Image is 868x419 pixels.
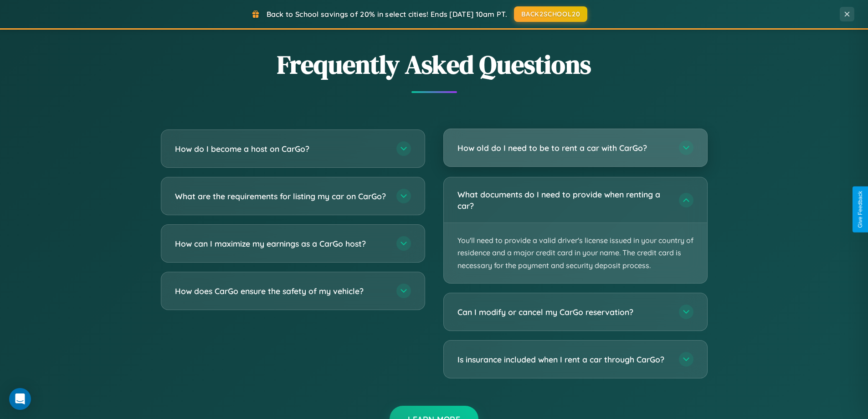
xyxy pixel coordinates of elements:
h3: Can I modify or cancel my CarGo reservation? [457,306,670,318]
h3: What documents do I need to provide when renting a car? [457,189,670,211]
div: Open Intercom Messenger [9,388,31,410]
h3: What are the requirements for listing my car on CarGo? [175,191,387,202]
div: Give Feedback [857,191,863,228]
h3: Is insurance included when I rent a car through CarGo? [457,354,670,365]
span: Back to School savings of 20% in select cities! Ends [DATE] 10am PT. [267,10,507,19]
h2: Frequently Asked Questions [161,47,708,82]
h3: How old do I need to be to rent a car with CarGo? [457,142,670,154]
h3: How can I maximize my earnings as a CarGo host? [175,238,387,249]
h3: How does CarGo ensure the safety of my vehicle? [175,285,387,297]
button: BACK2SCHOOL20 [514,6,587,22]
h3: How do I become a host on CarGo? [175,143,387,155]
p: You'll need to provide a valid driver's license issued in your country of residence and a major c... [444,223,707,283]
